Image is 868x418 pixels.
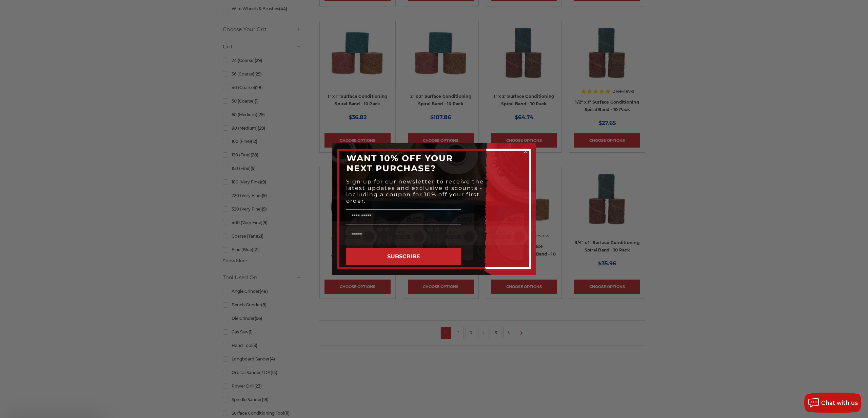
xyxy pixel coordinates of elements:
[821,400,858,406] span: Chat with us
[346,228,461,243] input: Email
[347,153,453,173] span: WANT 10% OFF YOUR NEXT PURCHASE?
[804,393,861,413] button: Chat with us
[522,148,529,155] button: Close dialog
[346,178,484,204] span: Sign up for our newsletter to receive the latest updates and exclusive discounts - including a co...
[346,248,461,265] button: SUBSCRIBE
